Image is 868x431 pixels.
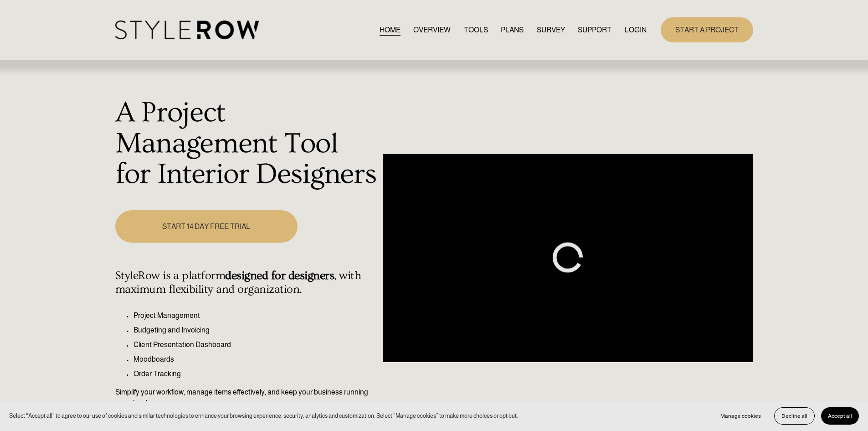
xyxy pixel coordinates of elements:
[134,354,378,365] p: Moodboards
[380,24,401,36] a: HOME
[134,310,378,321] p: Project Management
[115,98,378,190] h1: A Project Management Tool for Interior Designers
[578,24,611,36] a: folder dropdown
[225,269,334,282] strong: designed for designers
[625,24,647,36] a: LOGIN
[661,17,753,42] a: START A PROJECT
[9,411,518,420] p: Select “Accept all” to agree to our use of cookies and similar technologies to enhance your brows...
[720,413,761,419] span: Manage cookies
[115,210,298,243] a: START 14 DAY FREE TRIAL
[134,339,378,350] p: Client Presentation Dashboard
[413,24,451,36] a: OVERVIEW
[537,24,565,36] a: SURVEY
[115,269,378,296] h4: StyleRow is a platform , with maximum flexibility and organization.
[828,413,852,419] span: Accept all
[134,369,378,379] p: Order Tracking
[464,24,488,36] a: TOOLS
[781,413,807,419] span: Decline all
[115,387,378,409] p: Simplify your workflow, manage items effectively, and keep your business running seamlessly.
[134,325,378,336] p: Budgeting and Invoicing
[714,407,768,425] button: Manage cookies
[774,407,815,425] button: Decline all
[115,21,259,39] img: StyleRow
[501,24,524,36] a: PLANS
[821,407,859,425] button: Accept all
[578,25,611,36] span: SUPPORT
